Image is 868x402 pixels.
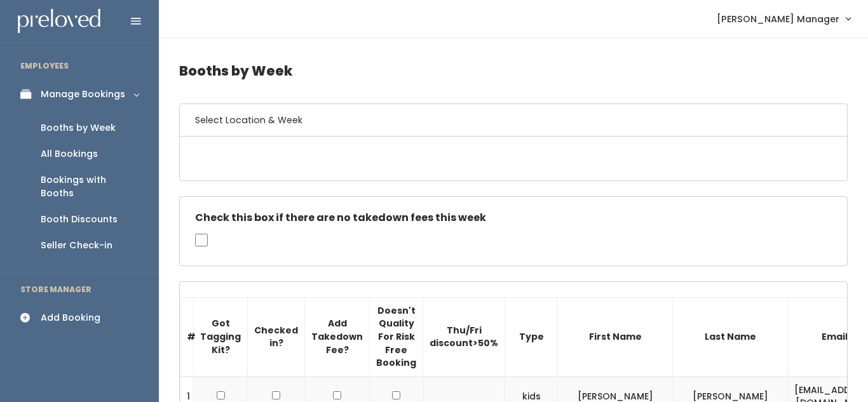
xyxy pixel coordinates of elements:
th: Got Tagging Kit? [194,297,248,376]
div: All Bookings [41,147,98,161]
a: [PERSON_NAME] Manager [704,5,863,32]
span: [PERSON_NAME] Manager [717,12,839,26]
div: Seller Check-in [41,239,112,252]
th: Type [505,297,558,376]
th: Checked in? [248,297,305,376]
h6: Select Location & Week [180,104,847,137]
th: Thu/Fri discount>50% [423,297,505,376]
h5: Check this box if there are no takedown fees this week [195,212,832,224]
th: # [180,297,194,376]
th: Add Takedown Fee? [305,297,370,376]
th: First Name [558,297,673,376]
div: Bookings with Booths [41,173,139,200]
th: Doesn't Quality For Risk Free Booking [370,297,423,376]
div: Add Booking [41,311,100,325]
div: Booth Discounts [41,213,118,226]
div: Booths by Week [41,121,116,135]
h4: Booths by Week [179,53,848,88]
img: preloved logo [18,9,100,34]
th: Last Name [673,297,788,376]
div: Manage Bookings [41,88,125,101]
